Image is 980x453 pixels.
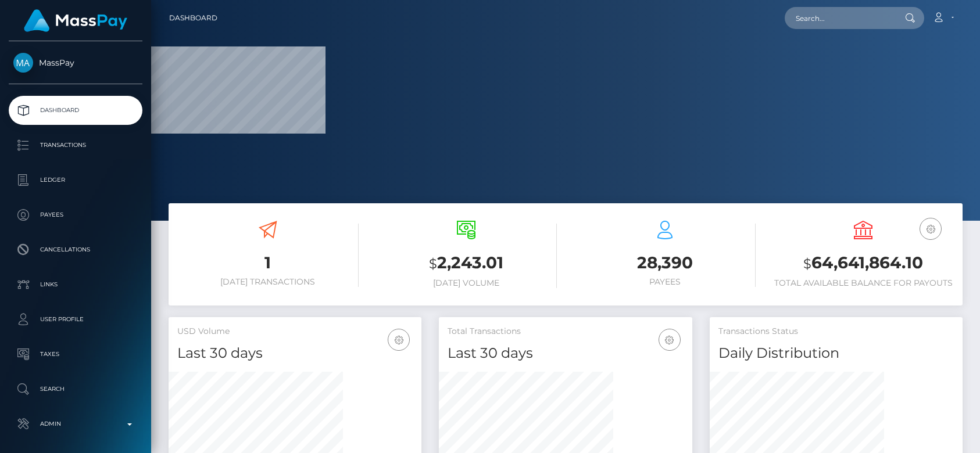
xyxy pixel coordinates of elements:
[13,102,138,119] p: Dashboard
[9,305,142,334] a: User Profile
[9,270,142,299] a: Links
[13,241,138,258] p: Cancellations
[177,277,359,287] h6: [DATE] Transactions
[718,343,954,364] h4: Daily Distribution
[177,343,413,364] h4: Last 30 days
[177,251,359,274] h3: 1
[13,136,138,154] p: Transactions
[9,166,142,195] a: Ledger
[574,277,756,287] h6: Payees
[9,131,142,160] a: Transactions
[9,96,142,125] a: Dashboard
[718,326,954,337] h5: Transactions Status
[448,326,683,337] h5: Total Transactions
[177,326,413,337] h5: USD Volume
[169,6,217,30] a: Dashboard
[13,415,138,433] p: Admin
[376,278,557,288] h6: [DATE] Volume
[9,375,142,404] a: Search
[803,256,811,272] small: $
[24,9,127,32] img: MassPay Logo
[376,251,557,275] h3: 2,243.01
[13,206,138,224] p: Payees
[574,251,756,274] h3: 28,390
[9,200,142,229] a: Payees
[13,380,138,398] p: Search
[429,256,437,272] small: $
[13,346,138,363] p: Taxes
[13,276,138,293] p: Links
[9,235,142,264] a: Cancellations
[13,311,138,328] p: User Profile
[773,251,954,275] h3: 64,641,864.10
[448,343,683,364] h4: Last 30 days
[13,171,138,189] p: Ledger
[773,278,954,288] h6: Total Available Balance for Payouts
[9,57,142,68] span: MassPay
[9,340,142,369] a: Taxes
[9,409,142,438] a: Admin
[13,53,33,73] img: MassPay
[785,7,894,29] input: Search...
